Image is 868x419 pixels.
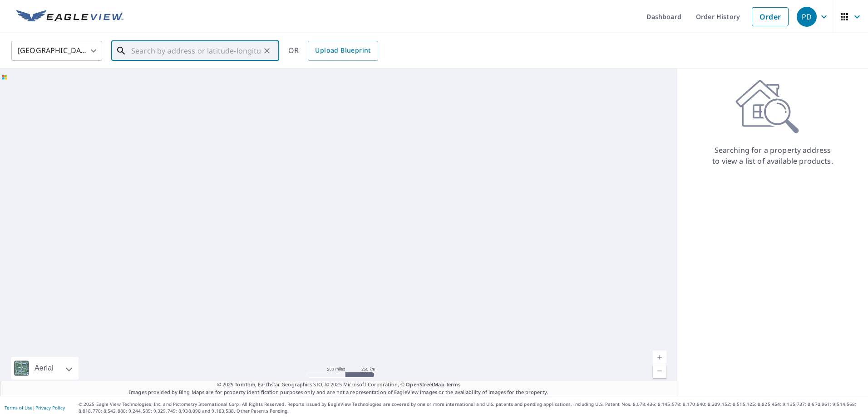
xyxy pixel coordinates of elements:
a: Current Level 5, Zoom Out [653,364,666,378]
div: OR [288,41,378,61]
span: Upload Blueprint [315,45,370,56]
a: Terms [446,381,461,388]
p: © 2025 Eagle View Technologies, Inc. and Pictometry International Corp. All Rights Reserved. Repo... [79,401,863,414]
div: Aerial [32,357,56,380]
div: Aerial [11,357,79,380]
a: OpenStreetMap [406,381,444,388]
div: PD [797,7,817,27]
button: Clear [261,44,273,57]
img: EV Logo [16,10,123,24]
a: Terms of Use [5,404,33,411]
p: Searching for a property address to view a list of available products. [712,145,833,166]
input: Search by address or latitude-longitude [131,38,261,63]
div: [GEOGRAPHIC_DATA] [11,38,102,63]
a: Current Level 5, Zoom In [653,351,666,364]
span: © 2025 TomTom, Earthstar Geographics SIO, © 2025 Microsoft Corporation, © [217,381,461,389]
a: Privacy Policy [35,404,65,411]
a: Upload Blueprint [308,41,378,61]
a: Order [752,7,789,26]
p: | [5,405,65,410]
